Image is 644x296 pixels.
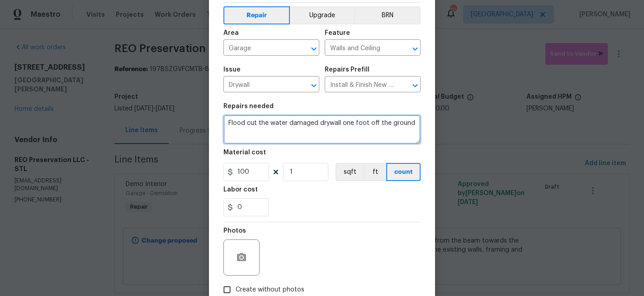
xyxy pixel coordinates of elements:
button: ft [364,163,386,181]
h5: Issue [223,67,241,73]
button: Open [409,79,421,92]
button: count [386,163,421,181]
button: Repair [223,6,290,24]
span: Create without photos [236,285,304,295]
h5: Area [223,30,239,36]
button: BRN [354,6,421,24]
button: Upgrade [290,6,355,24]
h5: Labor cost [223,186,258,193]
h5: Feature [325,30,350,36]
h5: Photos [223,228,246,234]
button: Open [409,43,421,55]
button: Open [308,43,320,55]
h5: Repairs needed [223,103,274,110]
button: Open [308,79,320,92]
button: sqft [336,163,364,181]
h5: Material cost [223,149,266,156]
textarea: Flood cut the water damaged drywall one foot off the ground [223,115,421,144]
h5: Repairs Prefill [325,67,369,73]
